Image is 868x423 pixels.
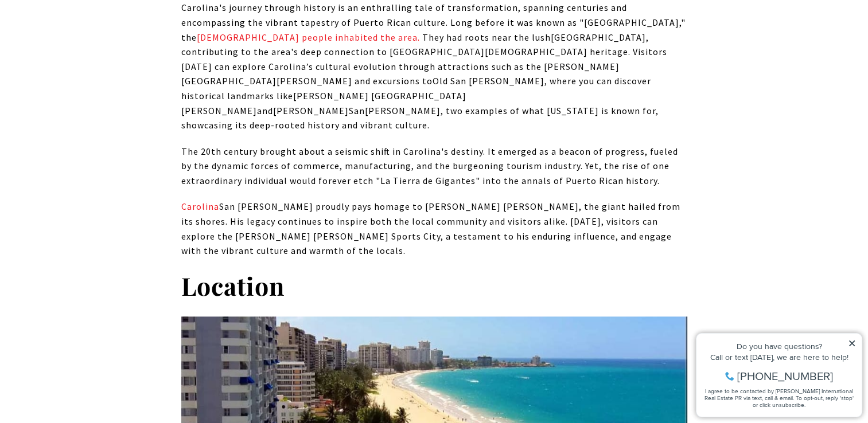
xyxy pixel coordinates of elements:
[197,32,420,43] span: [DEMOGRAPHIC_DATA] people inhabited the area.
[47,54,143,65] span: [PHONE_NUMBER]
[273,105,349,116] span: [PERSON_NAME]
[181,105,659,131] span: [PERSON_NAME], two examples of what [US_STATE] is known for, showcasing its deep-rooted history a...
[181,90,466,116] span: [PERSON_NAME] [GEOGRAPHIC_DATA][PERSON_NAME]
[12,26,166,34] div: Do you have questions?
[12,37,166,45] div: Call or text [DATE], we are here to help!
[14,70,164,92] span: I agree to be contacted by [PERSON_NAME] International Real Estate PR via text, call & email. To ...
[422,32,551,43] span: They had roots near the lush
[181,146,678,186] span: The 20th century brought about a seismic shift in Carolina's destiny. It emerged as a beacon of p...
[433,75,544,87] span: Old San [PERSON_NAME]
[349,105,365,116] span: San
[551,32,646,43] span: [GEOGRAPHIC_DATA]
[181,269,285,302] strong: Location
[257,105,273,116] span: and
[181,2,686,42] span: Carolina's journey through history is an enthralling tale of transformation, spanning centuries a...
[197,32,420,43] a: Taíno people inhabited the area. - open in a new tab
[181,201,680,256] span: San [PERSON_NAME] proudly pays homage to [PERSON_NAME] [PERSON_NAME], the giant hailed from its s...
[181,75,651,101] span: , where you can discover historical landmarks like
[181,201,219,212] a: Carolina - open in a new tab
